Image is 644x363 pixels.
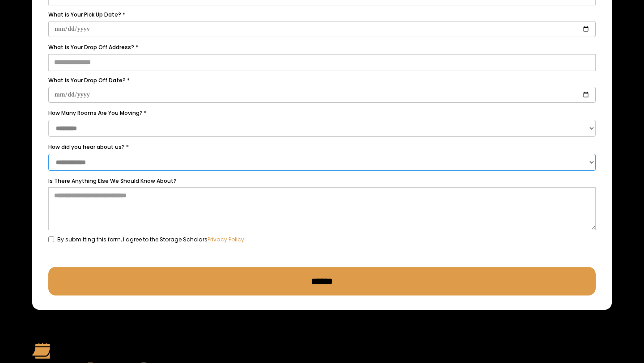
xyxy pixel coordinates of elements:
label: What is Your Drop Off Date? * [48,76,596,85]
label: What is Your Pick Up Date? * [48,10,596,20]
label: How did you hear about us? * [48,142,596,152]
input: By submitting this form, I agree to the Storage ScholarsPrivacy Policy. [48,236,54,242]
a: Privacy Policy [208,236,244,243]
label: What is Your Drop Off Address? * [48,42,596,52]
label: Is There Anything Else We Should Know About? [48,176,596,186]
span: By submitting this form, I agree to the Storage Scholars . [57,235,246,245]
label: How Many Rooms Are You Moving? * [48,108,596,118]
